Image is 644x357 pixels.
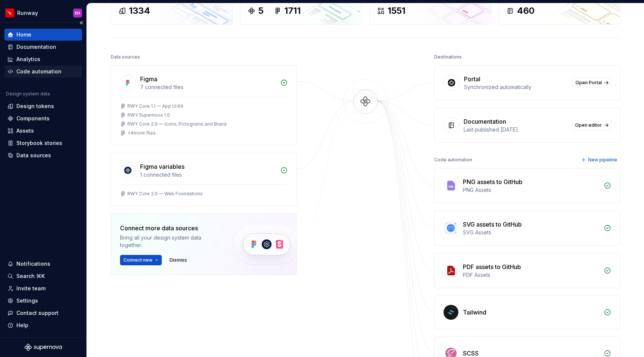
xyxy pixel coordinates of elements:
div: Assets [16,127,34,135]
img: 6b187050-a3ed-48aa-8485-808e17fcee26.png [5,9,14,18]
div: + 4 more files [127,130,156,136]
div: Settings [16,297,38,304]
div: Home [16,31,31,38]
div: 1551 [388,5,405,17]
span: Open Portal [575,80,602,86]
div: Data sources [16,152,51,159]
div: Last published [DATE] [464,126,567,133]
div: PDF Assets [463,271,599,279]
div: Figma [140,75,157,83]
div: Runway [17,9,38,17]
a: Documentation [4,41,82,53]
div: Documentation [16,43,56,51]
div: Storybook stories [16,139,62,147]
div: 5 [258,5,263,17]
a: Analytics [4,53,82,65]
div: 1 connected files [140,171,276,178]
div: 1711 [284,5,301,17]
div: Destinations [434,52,462,62]
div: Synchronized automatically [464,83,568,91]
a: Invite team [4,282,82,294]
div: Figma variables [140,162,184,171]
div: Search ⌘K [16,272,45,280]
div: Help [16,322,28,329]
div: RWY Core 2.0 — Web Foundations [127,191,203,197]
div: Code automation [434,155,472,165]
div: Components [16,115,50,122]
a: Figma7 connected filesRWY Core 1.1 — App UI KitRWY Supernova 1.0RWY Core 2.0 — Icons, Pictograms ... [111,65,297,145]
div: 460 [517,5,534,17]
div: Connect more data sources [120,224,221,233]
div: PNG assets to GitHub [463,177,523,186]
div: SVG Assets [463,229,599,236]
span: Connect new [123,257,152,263]
div: Code automation [16,68,61,75]
button: Contact support [4,307,82,319]
div: Notifications [16,260,50,268]
span: Open editor [575,122,602,128]
a: Code automation [4,66,82,78]
div: Bring all your design system data together. [120,234,221,249]
a: Home [4,29,82,41]
div: RWY Supernova 1.0 [127,112,170,118]
a: Assets [4,125,82,137]
div: PNG Assets [463,186,599,194]
div: RWY Core 2.0 — Icons, Pictograms and Brand [127,121,227,127]
div: Portal [464,75,480,83]
div: 7 connected files [140,83,276,91]
button: Search ⌘K [4,270,82,282]
div: Data sources [111,52,140,62]
div: Design tokens [16,102,54,110]
div: 1334 [129,5,150,17]
button: Collapse sidebar [76,18,86,28]
button: Dismiss [166,255,190,265]
div: Contact support [16,309,59,317]
button: New pipeline [579,155,621,165]
a: Storybook stories [4,137,82,149]
div: EH [75,10,80,16]
button: Notifications [4,258,82,270]
div: Documentation [464,117,506,126]
div: Design system data [6,91,50,97]
svg: Supernova Logo [25,344,62,351]
div: PDF assets to GitHub [463,262,521,271]
a: Open Portal [572,78,611,88]
span: Dismiss [170,257,187,263]
a: Components [4,113,82,124]
button: RunwayEH [1,5,85,21]
a: Design tokens [4,100,82,112]
a: Settings [4,295,82,307]
button: Connect new [120,255,162,265]
div: SVG assets to GitHub [463,220,522,229]
div: RWY Core 1.1 — App UI Kit [127,103,183,109]
div: Analytics [16,56,40,63]
div: Tailwind [463,308,486,317]
button: Help [4,319,82,331]
span: New pipeline [588,157,617,163]
div: Invite team [16,285,45,292]
a: Open editor [572,120,611,130]
a: Data sources [4,149,82,161]
a: Figma variables1 connected filesRWY Core 2.0 — Web Foundations [111,153,297,206]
